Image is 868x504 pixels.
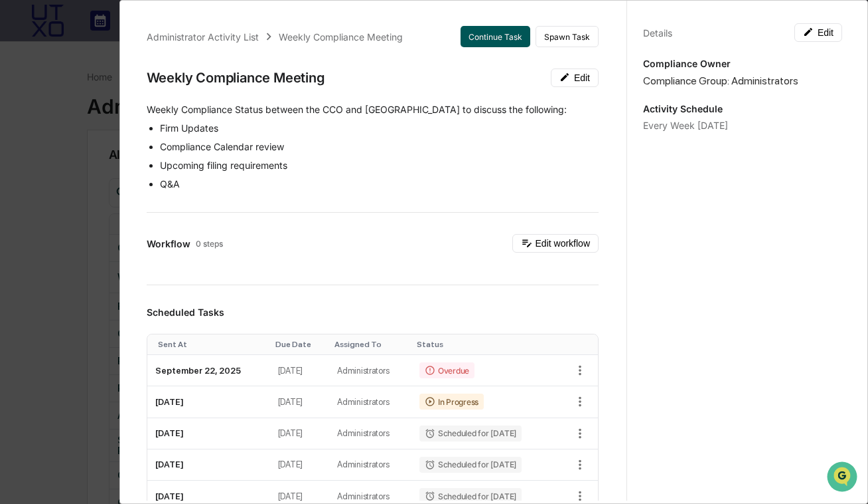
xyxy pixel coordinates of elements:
[826,460,861,496] iframe: Open customer support
[329,355,411,386] td: Administrators
[147,418,270,449] td: [DATE]
[417,340,549,349] div: Toggle SortBy
[643,120,842,131] div: Every Week [DATE]
[461,26,530,47] button: Continue Task
[27,168,86,181] span: Preclearance
[13,102,37,126] img: 1746055101610-c473b297-6a78-478c-a979-82029cc54cd1
[270,355,329,386] td: [DATE]
[536,26,599,47] button: Spawn Task
[643,103,842,114] p: Activity Schedule
[91,162,170,186] a: 🗄️Attestations
[270,449,329,481] td: [DATE]
[132,225,161,235] span: Pylon
[96,169,107,180] div: 🗄️
[158,340,265,349] div: Toggle SortBy
[147,449,270,481] td: [DATE]
[13,28,242,49] p: How can we help?
[334,340,406,349] div: Toggle SortBy
[13,194,24,205] div: 🔎
[419,488,522,504] div: Scheduled for [DATE]
[275,340,324,349] div: Toggle SortBy
[329,418,411,449] td: Administrators
[8,162,91,186] a: 🖐️Preclearance
[8,188,89,211] a: 🔎Data Lookup
[45,102,218,115] div: Start new chat
[147,238,190,249] span: Workflow
[160,122,599,135] li: Firm Updates
[160,178,599,191] li: Q&A
[643,74,842,87] div: Compliance Group: Administrators
[551,68,599,87] button: Edit
[279,31,403,43] div: Weekly Compliance Meeting
[419,394,484,410] div: In Progress
[270,386,329,418] td: [DATE]
[160,159,599,172] li: Upcoming filing requirements
[160,140,599,154] li: Compliance Calendar review
[329,386,411,418] td: Administrators
[147,103,599,116] p: Weekly Compliance Status between the CCO and [GEOGRAPHIC_DATA] to discuss the following:
[147,307,599,318] h3: Scheduled Tasks
[109,168,165,181] span: Attestations
[419,426,522,441] div: Scheduled for [DATE]
[45,115,168,126] div: We're available if you need us!
[643,58,842,69] p: Compliance Owner
[226,106,242,122] button: Start new chat
[13,169,24,180] div: 🖐️
[270,418,329,449] td: [DATE]
[147,386,270,418] td: [DATE]
[794,23,842,42] button: Edit
[196,239,223,249] span: 0 steps
[147,70,325,86] div: Weekly Compliance Meeting
[147,31,259,43] div: Administrator Activity List
[147,355,270,386] td: September 22, 2025
[27,193,84,206] span: Data Lookup
[512,234,599,253] button: Edit workflow
[643,27,672,39] div: Details
[94,225,161,235] a: Powered byPylon
[419,362,474,378] div: Overdue
[419,457,522,473] div: Scheduled for [DATE]
[329,449,411,481] td: Administrators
